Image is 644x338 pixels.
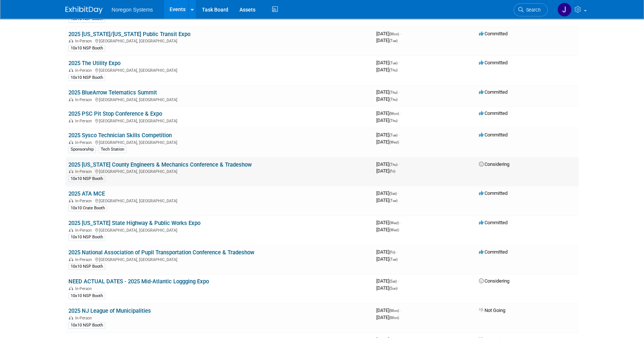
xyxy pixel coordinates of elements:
[479,278,509,284] span: Considering
[376,285,397,291] span: [DATE]
[68,74,105,81] div: 10x10 NSP Booth
[398,190,399,196] span: -
[68,16,105,22] div: 10x10 NSP Booth
[376,132,400,138] span: [DATE]
[75,169,94,174] span: In-Person
[479,161,509,167] span: Considering
[400,31,401,36] span: -
[389,32,399,36] span: (Mon)
[399,132,400,138] span: -
[513,3,548,16] a: Search
[376,220,401,225] span: [DATE]
[376,96,397,102] span: [DATE]
[376,190,399,196] span: [DATE]
[389,68,397,72] span: (Thu)
[75,228,94,233] span: In-Person
[389,162,397,167] span: (Thu)
[75,39,94,44] span: In-Person
[99,146,126,153] div: Tech Station
[68,220,200,226] a: 2025 [US_STATE] State Highway & Public Works Expo
[75,68,94,73] span: In-Person
[398,278,399,284] span: -
[389,97,397,102] span: (Thu)
[479,132,508,138] span: Committed
[69,119,73,122] img: In-Person Event
[112,7,153,13] span: Noregon Systems
[376,256,397,262] span: [DATE]
[376,161,400,167] span: [DATE]
[376,89,400,95] span: [DATE]
[399,89,400,95] span: -
[68,256,370,262] div: [GEOGRAPHIC_DATA], [GEOGRAPHIC_DATA]
[68,227,370,233] div: [GEOGRAPHIC_DATA], [GEOGRAPHIC_DATA]
[68,278,209,285] a: NEED ACTUAL DATES - 2025 Mid-Atlantic Loggging Expo
[68,31,190,38] a: 2025 [US_STATE]/[US_STATE] Public Transit Expo
[68,190,105,197] a: 2025 ATA MCE
[69,228,73,232] img: In-Person Event
[68,45,105,52] div: 10x10 NSP Booth
[479,89,508,95] span: Committed
[389,169,395,173] span: (Fri)
[75,97,94,102] span: In-Person
[376,38,397,43] span: [DATE]
[68,197,370,203] div: [GEOGRAPHIC_DATA], [GEOGRAPHIC_DATA]
[68,249,254,256] a: 2025 National Association of Pupil Transportation Conference & Tradeshow
[389,39,397,43] span: (Tue)
[69,257,73,261] img: In-Person Event
[376,249,397,255] span: [DATE]
[399,161,400,167] span: -
[75,140,94,145] span: In-Person
[376,67,397,73] span: [DATE]
[389,257,397,261] span: (Tue)
[75,199,94,203] span: In-Person
[389,112,399,116] span: (Mon)
[68,38,370,44] div: [GEOGRAPHIC_DATA], [GEOGRAPHIC_DATA]
[479,31,508,36] span: Committed
[479,190,508,196] span: Committed
[69,316,73,319] img: In-Person Event
[75,286,94,291] span: In-Person
[68,139,370,145] div: [GEOGRAPHIC_DATA], [GEOGRAPHIC_DATA]
[479,110,508,116] span: Committed
[376,31,401,36] span: [DATE]
[68,132,172,139] a: 2025 Sysco Technician Skills Competition
[389,61,397,65] span: (Tue)
[69,39,73,42] img: In-Person Event
[389,309,399,313] span: (Mon)
[389,90,397,94] span: (Thu)
[479,60,508,65] span: Committed
[557,3,571,17] img: Johana Gil
[75,119,94,123] span: In-Person
[65,6,103,14] img: ExhibitDay
[389,279,397,283] span: (Sat)
[68,96,370,102] div: [GEOGRAPHIC_DATA], [GEOGRAPHIC_DATA]
[399,60,400,65] span: -
[376,139,399,145] span: [DATE]
[376,227,399,232] span: [DATE]
[524,7,541,13] span: Search
[376,168,395,174] span: [DATE]
[389,199,397,203] span: (Tue)
[75,316,94,321] span: In-Person
[376,60,400,65] span: [DATE]
[68,118,370,123] div: [GEOGRAPHIC_DATA], [GEOGRAPHIC_DATA]
[68,67,370,73] div: [GEOGRAPHIC_DATA], [GEOGRAPHIC_DATA]
[389,133,397,137] span: (Tue)
[68,176,105,182] div: 10x10 NSP Booth
[68,146,96,153] div: Sponsorship
[389,250,395,254] span: (Fri)
[376,278,399,284] span: [DATE]
[68,168,370,174] div: [GEOGRAPHIC_DATA], [GEOGRAPHIC_DATA]
[396,249,397,255] span: -
[68,161,252,168] a: 2025 [US_STATE] County Engineers & Mechanics Conference & Tradeshow
[75,257,94,262] span: In-Person
[389,228,399,232] span: (Wed)
[69,97,73,101] img: In-Person Event
[68,205,107,212] div: 10x10 Crate Booth
[376,315,399,320] span: [DATE]
[376,197,397,203] span: [DATE]
[389,286,397,290] span: (Sun)
[479,249,508,255] span: Committed
[389,221,399,225] span: (Wed)
[400,220,401,225] span: -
